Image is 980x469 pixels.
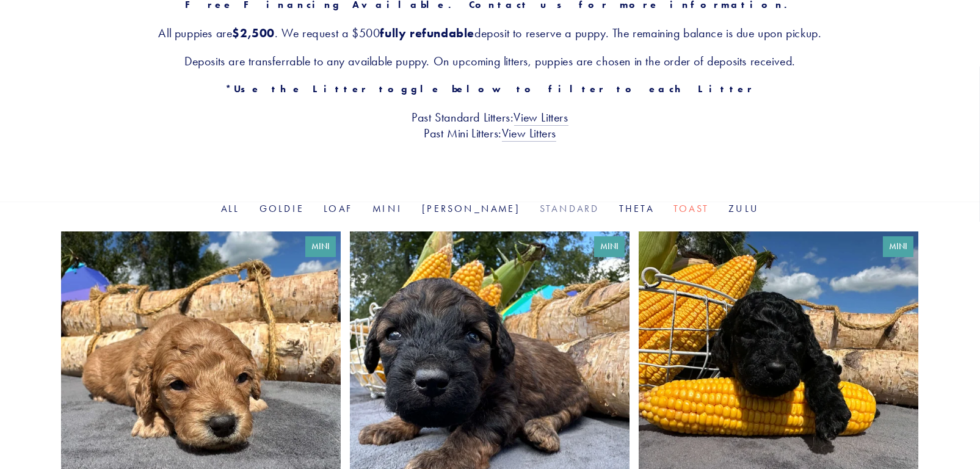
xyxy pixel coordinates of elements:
strong: *Use the Litter toggle below to filter to each Litter [225,83,755,95]
a: All [221,203,240,214]
a: View Litters [514,110,568,126]
strong: $2,500 [232,26,275,40]
a: Goldie [260,203,304,214]
h3: Past Standard Litters: Past Mini Litters: [61,109,919,141]
a: Theta [619,203,654,214]
a: Mini [372,203,402,214]
a: [PERSON_NAME] [422,203,520,214]
h3: Deposits are transferrable to any available puppy. On upcoming litters, puppies are chosen in the... [61,53,919,69]
a: View Litters [502,126,556,142]
a: Toast [673,203,709,214]
a: Standard [540,203,600,214]
a: Loaf [324,203,353,214]
a: Zulu [728,203,759,214]
strong: fully refundable [380,26,475,40]
h3: All puppies are . We request a $500 deposit to reserve a puppy. The remaining balance is due upon... [61,25,919,41]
